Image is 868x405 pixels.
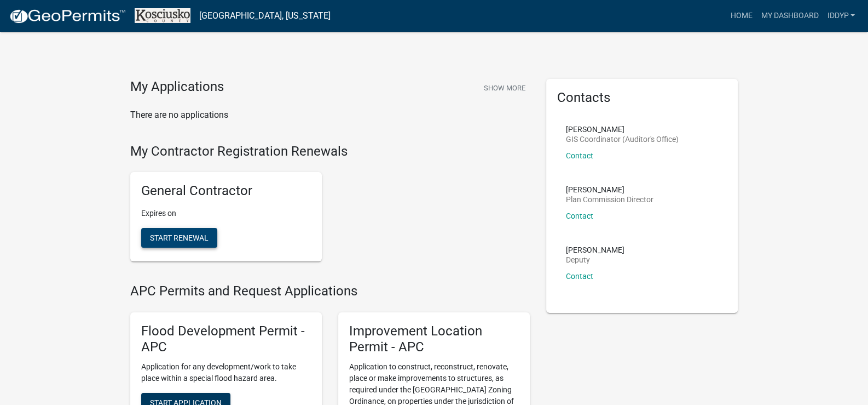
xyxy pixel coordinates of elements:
[349,323,519,355] h5: Improvement Location Permit - APC
[566,212,593,220] a: Contact
[141,183,311,199] h5: General Contractor
[823,5,859,26] a: IddyP
[756,5,823,26] a: My Dashboard
[566,126,679,133] p: [PERSON_NAME]
[130,109,530,122] p: There are no applications
[141,208,311,219] p: Expires on
[566,256,624,264] p: Deputy
[130,283,530,299] h4: APC Permits and Request Applications
[726,5,756,26] a: Home
[566,151,593,160] a: Contact
[199,7,331,25] a: [GEOGRAPHIC_DATA], [US_STATE]
[130,79,224,95] h4: My Applications
[141,323,311,355] h5: Flood Development Permit - APC
[141,228,217,248] button: Start Renewal
[479,79,530,97] button: Show More
[566,272,593,281] a: Contact
[566,196,653,203] p: Plan Commission Director
[557,90,727,106] h5: Contacts
[150,233,209,242] span: Start Renewal
[566,135,679,143] p: GIS Coordinator (Auditor's Office)
[130,144,530,159] h4: My Contractor Registration Renewals
[135,8,190,23] img: Kosciusko County, Indiana
[566,186,653,193] p: [PERSON_NAME]
[141,361,311,384] p: Application for any development/work to take place within a special flood hazard area.
[130,144,530,271] wm-registration-list-section: My Contractor Registration Renewals
[566,246,624,254] p: [PERSON_NAME]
